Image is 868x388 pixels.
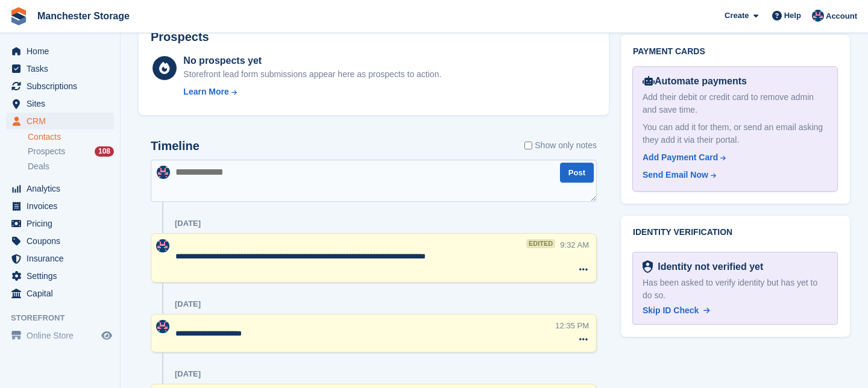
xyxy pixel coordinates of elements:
[95,146,114,157] div: 108
[643,169,708,181] div: Send Email Now
[28,146,65,157] span: Prospects
[6,215,114,232] a: menu
[6,113,114,130] a: menu
[27,180,99,197] span: Analytics
[6,285,114,302] a: menu
[633,228,838,237] h2: Identity verification
[6,180,114,197] a: menu
[28,131,114,143] a: Contacts
[643,304,710,317] a: Skip ID Check
[643,91,828,116] div: Add their debit or credit card to remove admin and save time.
[725,10,749,22] span: Create
[27,78,99,95] span: Subscriptions
[27,60,99,77] span: Tasks
[183,86,228,98] div: Learn More
[6,60,114,77] a: menu
[33,6,134,26] a: Manchester Storage
[643,121,828,146] div: You can add it for them, or send an email asking they add it via their portal.
[99,328,114,343] a: Preview store
[151,30,209,44] h2: Prospects
[6,233,114,249] a: menu
[6,268,114,284] a: menu
[643,260,653,274] img: Identity Verification Ready
[555,320,589,331] div: 12:35 PM
[28,145,114,158] a: Prospects 108
[27,233,99,249] span: Coupons
[560,163,594,183] button: Post
[524,139,532,152] input: Show only notes
[643,277,828,302] div: Has been asked to verify identity but has yet to do so.
[784,10,801,22] span: Help
[643,151,718,164] div: Add Payment Card
[27,43,99,60] span: Home
[175,369,201,379] div: [DATE]
[643,151,823,164] a: Add Payment Card
[524,139,597,152] label: Show only notes
[27,198,99,214] span: Invoices
[633,47,838,57] h2: Payment cards
[27,113,99,130] span: CRM
[151,139,200,153] h2: Timeline
[183,54,441,68] div: No prospects yet
[643,305,699,315] span: Skip ID Check
[560,239,589,251] div: 9:32 AM
[826,10,857,22] span: Account
[10,7,28,25] img: stora-icon-8386f47178a22dfd0bd8f6a31ec36ba5ce8667c1dd55bd0f319d3a0aa187defe.svg
[27,250,99,267] span: Insurance
[6,95,114,112] a: menu
[11,312,120,324] span: Storefront
[27,285,99,302] span: Capital
[28,160,114,173] a: Deals
[6,43,114,60] a: menu
[175,299,201,309] div: [DATE]
[526,239,555,248] div: edited
[6,250,114,267] a: menu
[27,327,99,344] span: Online Store
[27,215,99,232] span: Pricing
[175,219,201,228] div: [DATE]
[653,260,763,274] div: Identity not verified yet
[27,268,99,284] span: Settings
[6,78,114,95] a: menu
[643,74,828,89] div: Automate payments
[183,68,441,81] div: Storefront lead form submissions appear here as prospects to action.
[6,327,114,344] a: menu
[183,86,441,98] a: Learn More
[28,161,49,172] span: Deals
[6,198,114,214] a: menu
[27,95,99,112] span: Sites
